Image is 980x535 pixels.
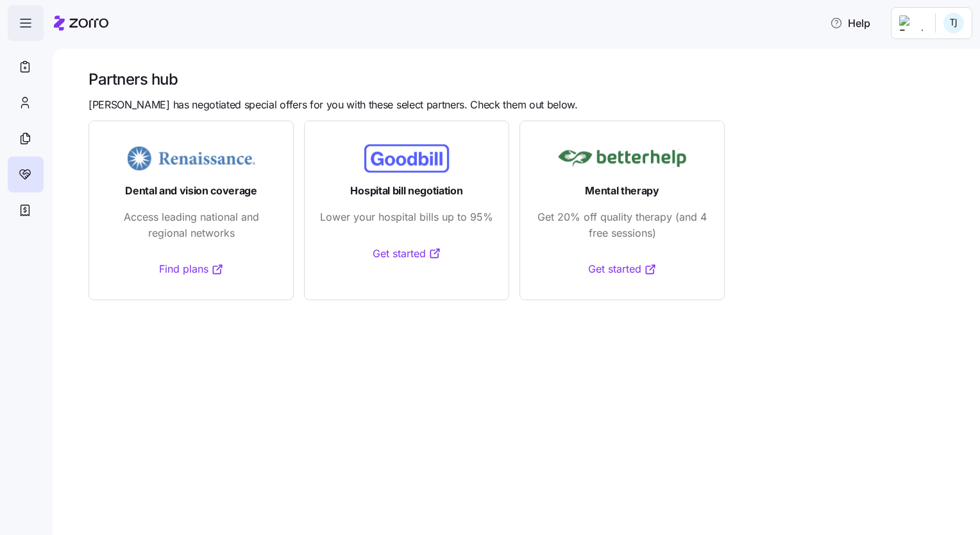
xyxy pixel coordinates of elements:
[585,183,659,199] span: Mental therapy
[536,209,709,241] span: Get 20% off quality therapy (and 4 free sessions)
[588,261,657,277] a: Get started
[89,97,578,113] span: [PERSON_NAME] has negotiated special offers for you with these select partners. Check them out be...
[830,15,870,31] span: Help
[159,261,224,277] a: Find plans
[373,246,441,262] a: Get started
[820,10,881,36] button: Help
[105,209,278,241] span: Access leading national and regional networks
[89,69,962,89] h1: Partners hub
[320,209,493,225] span: Lower your hospital bills up to 95%
[125,183,257,199] span: Dental and vision coverage
[899,15,925,31] img: Employer logo
[350,183,462,199] span: Hospital bill negotiation
[943,13,964,33] img: f9027e964ed45231500c35bec6246272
